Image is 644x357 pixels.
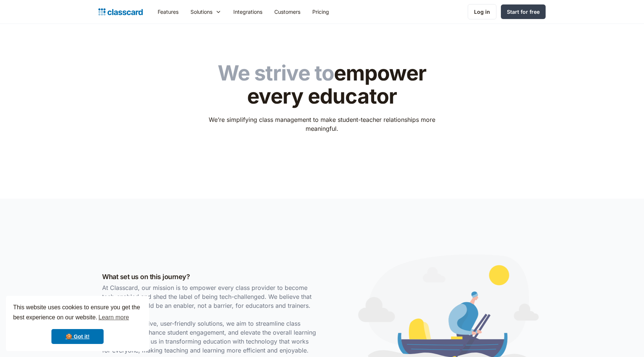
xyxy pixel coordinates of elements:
[13,303,142,323] span: This website uses cookies to ensure you get the best experience on our website.
[51,329,104,344] a: dismiss cookie message
[507,8,540,16] div: Start for free
[98,7,143,17] a: home
[204,62,441,108] h1: empower every educator
[97,312,130,323] a: learn more about cookies
[468,4,496,19] a: Log in
[218,60,334,86] span: We strive to
[102,283,318,355] p: At Classcard, our mission is to empower every class provider to become tech-enabled and shed the ...
[152,3,184,20] a: Features
[204,115,441,133] p: We’re simplifying class management to make student-teacher relationships more meaningful.
[184,3,227,20] div: Solutions
[102,272,318,282] h3: What set us on this journey?
[306,3,335,20] a: Pricing
[190,8,212,16] div: Solutions
[268,3,306,20] a: Customers
[227,3,268,20] a: Integrations
[6,296,149,351] div: cookieconsent
[501,4,546,19] a: Start for free
[474,8,490,16] div: Log in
